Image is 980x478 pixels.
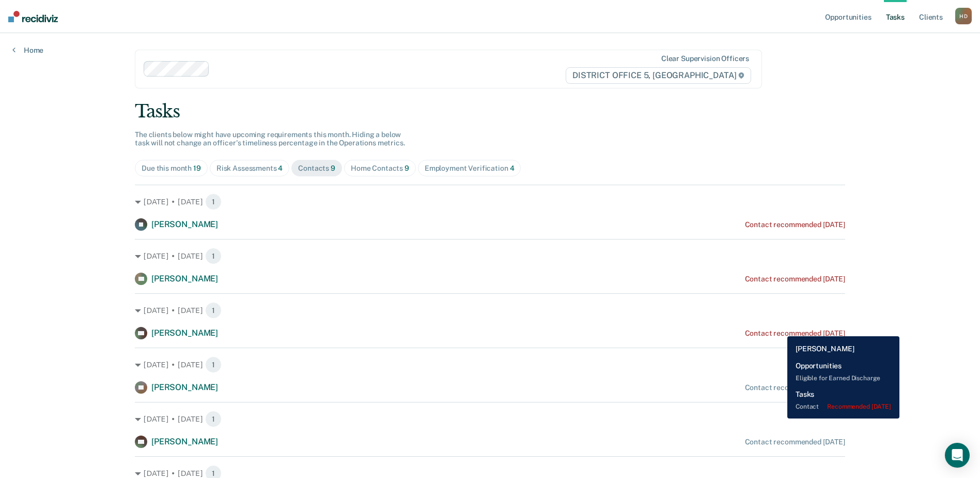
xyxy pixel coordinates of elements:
div: [DATE] • [DATE] 1 [135,248,845,264]
div: Employment Verification [425,164,515,173]
span: 1 [205,193,222,210]
span: 4 [278,164,283,172]
div: Contact recommended [DATE] [745,438,845,446]
div: Open Intercom Messenger [945,443,970,468]
div: Contact recommended [DATE] [745,275,845,283]
div: Risk Assessments [216,164,283,173]
div: [DATE] • [DATE] 1 [135,193,845,210]
span: 9 [405,164,409,172]
div: [DATE] • [DATE] 1 [135,302,845,319]
div: Contact recommended [DATE] [745,329,845,338]
div: Contacts [298,164,335,173]
span: The clients below might have upcoming requirements this month. Hiding a below task will not chang... [135,130,405,147]
div: H D [955,8,972,24]
div: Due this month [142,164,201,173]
span: [PERSON_NAME] [151,328,218,338]
div: Home Contacts [351,164,409,173]
span: 1 [205,248,222,264]
span: DISTRICT OFFICE 5, [GEOGRAPHIC_DATA] [566,67,751,84]
button: HD [955,8,972,24]
span: 9 [331,164,335,172]
span: 1 [205,411,222,427]
span: [PERSON_NAME] [151,274,218,283]
span: 4 [510,164,515,172]
span: [PERSON_NAME] [151,382,218,392]
div: [DATE] • [DATE] 1 [135,356,845,373]
span: 1 [205,356,222,373]
div: [DATE] • [DATE] 1 [135,411,845,427]
div: Contact recommended [DATE] [745,220,845,229]
div: Tasks [135,101,845,122]
a: Home [12,46,43,55]
img: Recidiviz [8,11,58,22]
span: [PERSON_NAME] [151,219,218,229]
span: 19 [193,164,201,172]
div: Contact recommended [DATE] [745,383,845,392]
div: Clear supervision officers [661,54,749,63]
span: 1 [205,302,222,319]
span: [PERSON_NAME] [151,437,218,446]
